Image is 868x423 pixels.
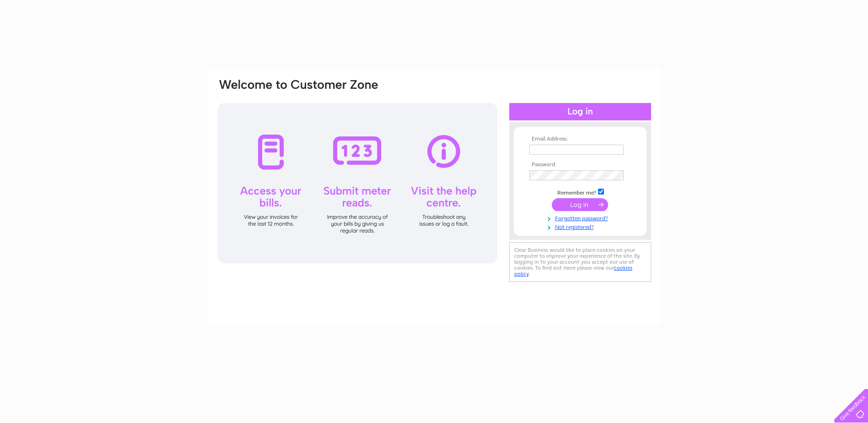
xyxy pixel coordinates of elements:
[527,187,633,196] td: Remember me?
[552,198,608,211] input: Submit
[529,213,633,222] a: Forgotten password?
[529,222,633,231] a: Not registered?
[509,242,651,282] div: Clear Business would like to place cookies on your computer to improve your experience of the sit...
[514,265,632,277] a: cookies policy
[527,162,633,168] th: Password:
[527,136,633,142] th: Email Address:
